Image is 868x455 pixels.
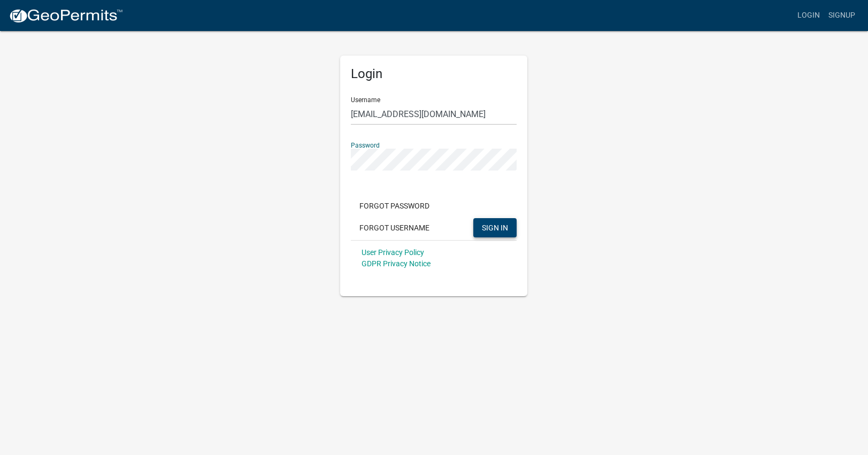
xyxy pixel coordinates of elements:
[351,66,517,82] h5: Login
[362,248,424,257] a: User Privacy Policy
[824,5,859,26] a: Signup
[473,218,517,237] button: SIGN IN
[362,259,431,268] a: GDPR Privacy Notice
[351,196,438,215] button: Forgot Password
[351,218,438,237] button: Forgot Username
[793,5,824,26] a: Login
[482,223,508,232] span: SIGN IN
